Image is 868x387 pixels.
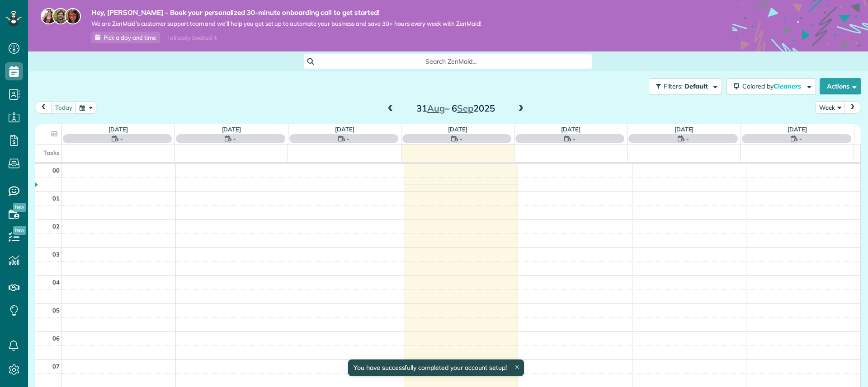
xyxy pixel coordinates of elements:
span: - [573,134,576,143]
span: 03 [52,251,60,258]
span: Colored by [742,82,804,90]
a: [DATE] [108,126,128,133]
span: We are ZenMaid’s customer support team and we’ll help you get set up to automate your business an... [91,20,481,28]
span: Pick a day and time [104,34,156,41]
span: Filters: [664,82,683,90]
span: - [799,134,802,143]
span: - [686,134,689,143]
span: - [233,134,236,143]
button: prev [35,101,52,113]
button: next [844,101,861,113]
a: [DATE] [222,126,241,133]
a: [DATE] [788,126,807,133]
span: 04 [52,279,60,286]
h2: 31 – 6 2025 [399,103,512,113]
img: jorge-587dff0eeaa6aab1f244e6dc62b8924c3b6ad411094392a53c71c6c4a576187d.jpg [52,8,69,24]
button: Week [815,101,845,113]
span: - [347,134,349,143]
a: [DATE] [335,126,354,133]
span: Default [684,82,708,90]
span: - [120,134,123,143]
a: [DATE] [448,126,467,133]
div: You have successfully completed your account setup! [348,359,524,376]
span: 07 [52,363,60,370]
strong: Hey, [PERSON_NAME] - Book your personalized 30-minute onboarding call to get started! [91,8,481,17]
div: I already booked it [162,32,222,43]
a: [DATE] [561,126,580,133]
span: New [13,226,26,235]
button: Colored byCleaners [726,78,816,94]
a: Filters: Default [644,78,722,94]
span: 01 [52,195,60,202]
button: Filters: Default [649,78,722,94]
button: Today [51,101,76,113]
span: Aug [427,103,445,114]
a: Pick a day and time [91,32,160,43]
span: - [460,134,462,143]
span: Cleaners [774,82,802,90]
span: 06 [52,335,60,342]
span: New [13,203,26,212]
button: Actions [820,78,861,94]
span: 00 [52,167,60,174]
span: 02 [52,223,60,230]
span: 05 [52,307,60,314]
img: maria-72a9807cf96188c08ef61303f053569d2e2a8a1cde33d635c8a3ac13582a053d.jpg [41,8,57,24]
a: [DATE] [675,126,694,133]
img: michelle-19f622bdf1676172e81f8f8fba1fb50e276960ebfe0243fe18214015130c80e4.jpg [65,8,81,24]
span: Tasks [43,149,60,156]
span: Sep [457,103,473,114]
